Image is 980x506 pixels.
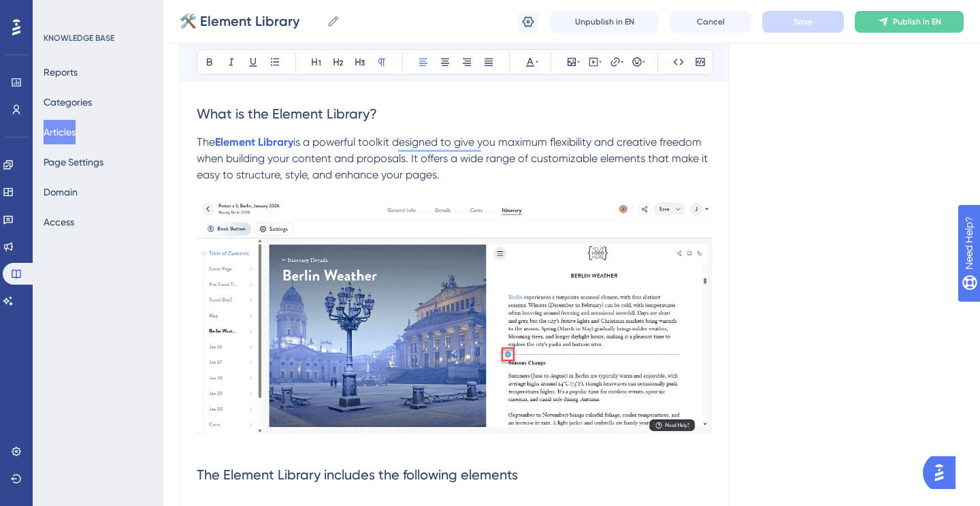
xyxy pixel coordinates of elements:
button: Access [44,210,74,234]
a: Element Library [215,136,293,148]
button: Unpublish in EN [550,11,659,33]
input: Article Name [180,12,321,31]
div: KNOWLEDGE BASE [44,33,114,44]
iframe: UserGuiding AI Assistant Launcher [923,452,964,493]
span: The [197,136,215,148]
span: Unpublish in EN [575,16,634,27]
span: Cancel [697,16,725,27]
span: Save [794,16,813,27]
button: Domain [44,180,78,204]
button: Publish in EN [855,11,964,33]
button: Save [762,11,844,33]
button: Reports [44,60,78,84]
span: is a powerful toolkit designed to give you maximum flexibility and creative freedom when building... [197,136,710,181]
span: Publish in EN [893,16,941,27]
button: Cancel [670,11,751,33]
button: Categories [44,90,92,114]
button: Articles [44,120,76,144]
span: The Element Library includes the following elements [197,467,518,483]
span: What is the Element Library? [197,106,377,122]
span: Need Help? [32,3,85,20]
button: Page Settings [44,150,103,174]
